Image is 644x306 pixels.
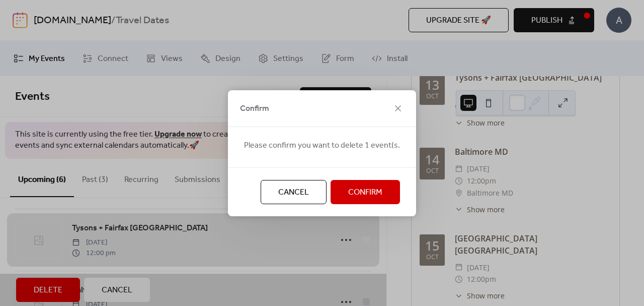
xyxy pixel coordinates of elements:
[278,187,309,199] span: Cancel
[331,180,400,204] button: Confirm
[244,140,400,152] span: Please confirm you want to delete 1 event(s.
[348,187,382,199] span: Confirm
[261,180,327,204] button: Cancel
[240,103,269,115] span: Confirm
